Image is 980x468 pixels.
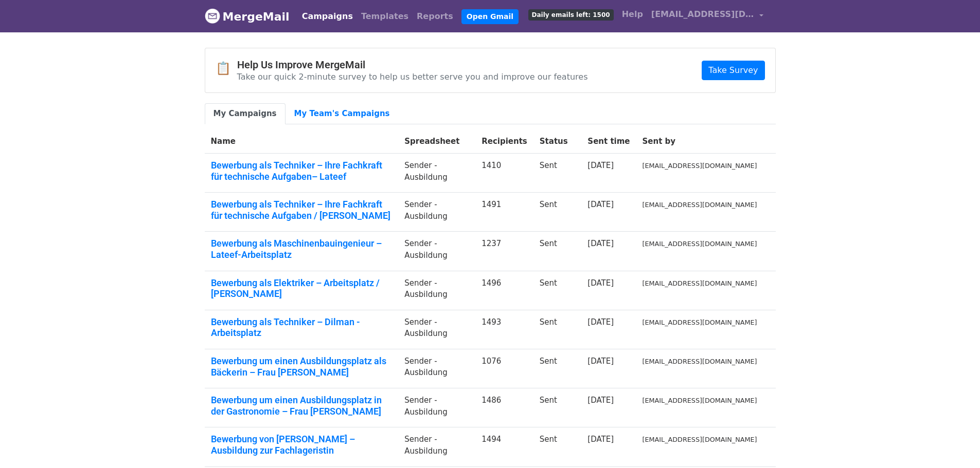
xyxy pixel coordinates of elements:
td: 1494 [475,427,533,466]
th: Sent by [636,129,763,154]
a: [DATE] [587,239,614,248]
a: [DATE] [587,435,614,444]
span: Daily emails left: 1500 [528,9,614,21]
a: Reports [413,6,457,27]
td: Sender -Ausbildung [398,193,475,232]
td: Sender -Ausbildung [398,310,475,349]
a: Campaigns [298,6,357,27]
a: Daily emails left: 1500 [524,4,618,25]
p: Take our quick 2-minute survey to help us better serve you and improve our features [237,71,588,82]
td: Sent [533,349,582,388]
a: [DATE] [587,278,614,288]
span: [EMAIL_ADDRESS][DOMAIN_NAME] [651,8,754,21]
small: [EMAIL_ADDRESS][DOMAIN_NAME] [643,240,757,248]
a: Bewerbung um einen Ausbildungsplatz als Bäckerin – Frau [PERSON_NAME] [211,355,393,378]
td: Sent [533,310,582,349]
a: [DATE] [587,396,614,405]
td: Sender -Ausbildung [398,349,475,388]
th: Spreadsheet [398,129,475,154]
a: Bewerbung als Elektriker – Arbeitsplatz / [PERSON_NAME] [211,277,393,299]
a: [EMAIL_ADDRESS][DOMAIN_NAME] [647,4,768,28]
td: Sent [533,232,582,271]
td: Sender -Ausbildung [398,232,475,271]
td: 1493 [475,310,533,349]
td: 1496 [475,271,533,310]
a: Templates [357,6,413,27]
th: Status [533,129,582,154]
small: [EMAIL_ADDRESS][DOMAIN_NAME] [643,319,757,326]
a: My Team's Campaigns [286,103,399,124]
td: Sender -Ausbildung [398,271,475,310]
a: Help [618,4,647,25]
th: Name [205,129,399,154]
td: Sent [533,193,582,232]
a: Open Gmail [461,9,519,24]
small: [EMAIL_ADDRESS][DOMAIN_NAME] [643,162,757,170]
small: [EMAIL_ADDRESS][DOMAIN_NAME] [643,279,757,287]
a: Take Survey [702,61,764,80]
a: MergeMail [205,6,290,27]
td: 1076 [475,349,533,388]
a: Bewerbung als Maschinenbauingenieur – Lateef-Arbeitsplatz [211,238,393,260]
td: Sent [533,427,582,466]
th: Recipients [475,129,533,154]
a: [DATE] [587,357,614,366]
td: 1237 [475,232,533,271]
td: 1410 [475,154,533,193]
img: MergeMail logo [205,8,220,24]
a: [DATE] [587,161,614,170]
td: 1491 [475,193,533,232]
small: [EMAIL_ADDRESS][DOMAIN_NAME] [643,201,757,209]
td: Sender -Ausbildung [398,388,475,427]
td: Sender -Ausbildung [398,427,475,466]
a: [DATE] [587,200,614,209]
a: Bewerbung als Techniker – Ihre Fachkraft für technische Aufgaben– Lateef [211,160,393,182]
td: Sent [533,388,582,427]
a: Bewerbung als Techniker – Ihre Fachkraft für technische Aufgaben / [PERSON_NAME] [211,199,393,221]
small: [EMAIL_ADDRESS][DOMAIN_NAME] [643,397,757,404]
td: Sent [533,154,582,193]
a: Bewerbung um einen Ausbildungsplatz in der Gastronomie – Frau [PERSON_NAME] [211,395,393,417]
td: Sender -Ausbildung [398,154,475,193]
a: Bewerbung als Techniker – Dilman -Arbeitsplatz [211,316,393,339]
span: 📋 [216,61,237,76]
small: [EMAIL_ADDRESS][DOMAIN_NAME] [643,358,757,365]
td: 1486 [475,388,533,427]
th: Sent time [581,129,636,154]
h4: Help Us Improve MergeMail [237,59,588,71]
a: [DATE] [587,317,614,327]
a: Bewerbung von [PERSON_NAME] – Ausbildung zur Fachlageristin [211,434,393,456]
small: [EMAIL_ADDRESS][DOMAIN_NAME] [643,436,757,443]
td: Sent [533,271,582,310]
a: My Campaigns [205,103,286,124]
